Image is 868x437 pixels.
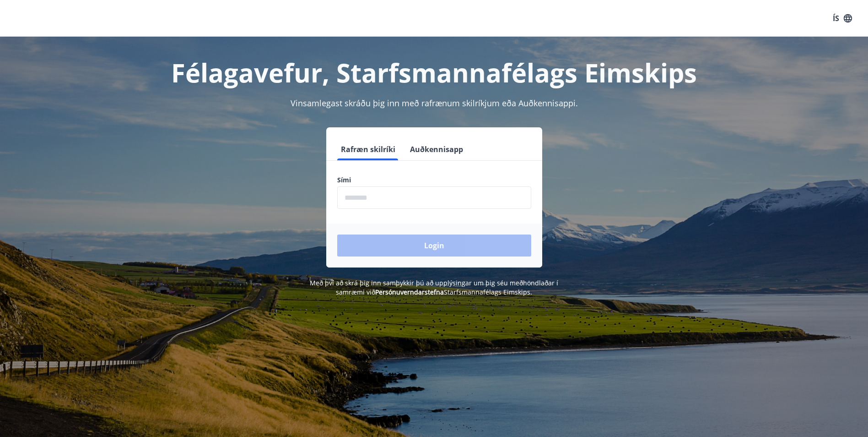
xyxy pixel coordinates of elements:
button: Rafræn skilríki [337,138,399,160]
button: ÍS [828,10,857,27]
span: Vinsamlegast skráðu þig inn með rafrænum skilríkjum eða Auðkennisappi. [291,98,578,109]
span: Með því að skrá þig inn samþykkir þú að upplýsingar um þig séu meðhöndlaðar í samræmi við Starfsm... [310,279,558,296]
a: Persónuverndarstefna [375,288,444,296]
button: Auðkennisapp [406,138,467,160]
h1: Félagavefur, Starfsmannafélags Eimskips [116,55,753,90]
label: Sími [337,175,531,185]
